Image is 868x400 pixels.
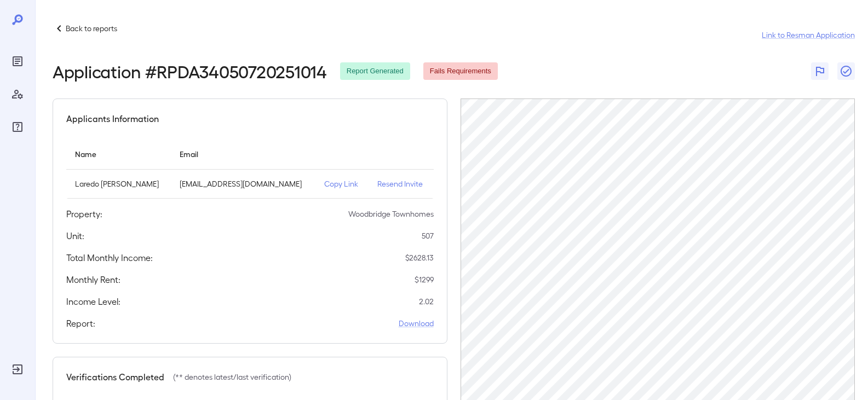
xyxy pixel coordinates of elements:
[762,30,855,40] a: Link to Resman Application
[9,53,26,70] div: Reports
[180,178,306,189] p: [EMAIL_ADDRESS][DOMAIN_NAME]
[324,178,360,189] p: Copy Link
[9,118,26,136] div: FAQ
[348,208,434,219] p: Woodbridge Townhomes
[66,138,434,199] table: simple table
[75,178,162,189] p: Laredo [PERSON_NAME]
[340,66,410,77] span: Report Generated
[66,112,159,125] h5: Applicants Information
[171,138,315,170] th: Email
[66,251,153,264] h5: Total Monthly Income:
[66,273,120,286] h5: Monthly Rent:
[811,62,829,80] button: Flag Report
[66,317,95,330] h5: Report:
[423,66,498,77] span: Fails Requirements
[66,207,102,221] h5: Property:
[405,252,434,263] p: $ 2628.13
[53,61,327,81] h2: Application # RPDA34050720251014
[173,372,291,382] p: (** denotes latest/last verification)
[9,361,26,378] div: Log Out
[66,23,117,34] p: Back to reports
[422,230,434,241] p: 507
[66,229,84,242] h5: Unit:
[419,296,434,307] p: 2.02
[399,318,434,329] a: Download
[837,62,855,80] button: Close Report
[377,178,425,189] p: Resend Invite
[66,138,171,170] th: Name
[415,274,434,285] p: $ 1299
[9,85,26,103] div: Manage Users
[66,370,164,384] h5: Verifications Completed
[66,295,120,308] h5: Income Level:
